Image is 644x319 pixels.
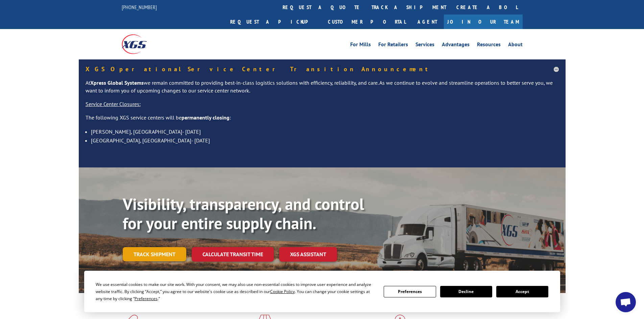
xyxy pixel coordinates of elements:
div: We use essential cookies to make our site work. With your consent, we may also use non-essential ... [96,281,376,302]
span: Cookie Policy [270,289,295,294]
u: Service Center Closures: [86,101,141,107]
p: The following XGS service centers will be : [86,114,559,127]
p: At we remain committed to providing best-in-class logistics solutions with efficiency, reliabilit... [86,79,559,101]
button: Decline [440,286,492,297]
a: Advantages [442,42,470,49]
button: Accept [496,286,548,297]
a: Agent [411,15,444,29]
span: Preferences [135,296,158,301]
a: Track shipment [123,247,186,261]
a: About [508,42,523,49]
a: [PHONE_NUMBER] [122,4,157,10]
strong: permanently closing [182,114,230,121]
strong: Xpress Global Systems [90,79,144,86]
a: Request a pickup [225,15,323,29]
a: Calculate transit time [192,247,274,262]
a: Join Our Team [444,15,523,29]
a: Resources [477,42,501,49]
a: Customer Portal [323,15,411,29]
a: For Mills [350,42,371,49]
a: Open chat [616,292,636,312]
a: XGS ASSISTANT [279,247,337,262]
div: Cookie Consent Prompt [84,271,560,312]
li: [PERSON_NAME], [GEOGRAPHIC_DATA]- [DATE] [91,127,559,136]
a: Services [415,42,434,49]
a: For Retailers [378,42,408,49]
h5: XGS Operational Service Center Transition Announcement [86,66,559,72]
b: Visibility, transparency, and control for your entire supply chain. [123,193,364,234]
button: Preferences [384,286,436,297]
li: [GEOGRAPHIC_DATA], [GEOGRAPHIC_DATA]- [DATE] [91,136,559,145]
